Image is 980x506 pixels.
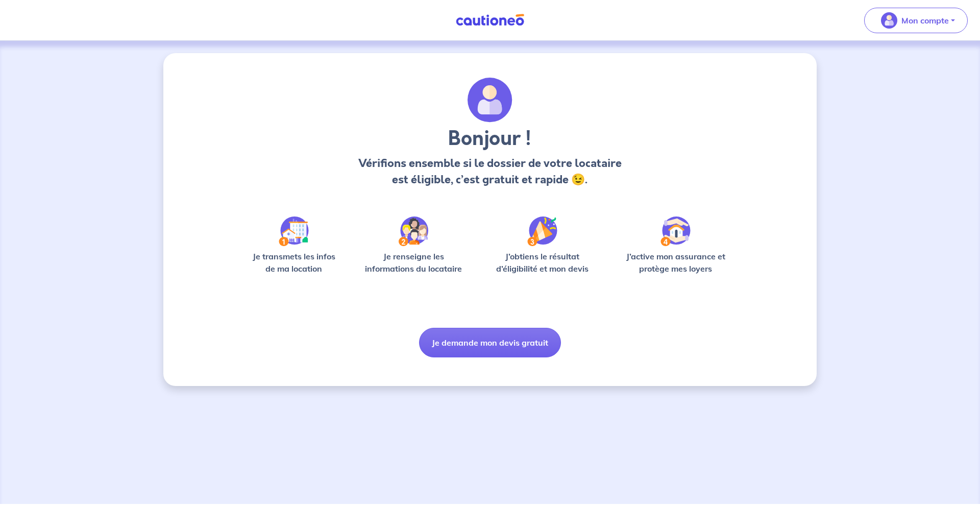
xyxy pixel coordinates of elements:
[279,216,309,246] img: /static/90a569abe86eec82015bcaae536bd8e6/Step-1.svg
[881,12,897,29] img: illu_account_valid_menu.svg
[527,216,557,246] img: /static/f3e743aab9439237c3e2196e4328bba9/Step-3.svg
[864,8,968,33] button: illu_account_valid_menu.svgMon compte
[901,14,949,27] p: Mon compte
[485,250,600,275] p: J’obtiens le résultat d’éligibilité et mon devis
[468,78,512,123] img: archivate
[245,250,342,275] p: Je transmets les infos de ma location
[355,127,624,151] h3: Bonjour !
[419,328,561,357] button: Je demande mon devis gratuit
[399,216,428,246] img: /static/c0a346edaed446bb123850d2d04ad552/Step-2.svg
[452,14,528,27] img: Cautioneo
[616,250,735,275] p: J’active mon assurance et protège mes loyers
[359,250,469,275] p: Je renseigne les informations du locataire
[355,155,624,188] p: Vérifions ensemble si le dossier de votre locataire est éligible, c’est gratuit et rapide 😉.
[660,216,691,246] img: /static/bfff1cf634d835d9112899e6a3df1a5d/Step-4.svg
